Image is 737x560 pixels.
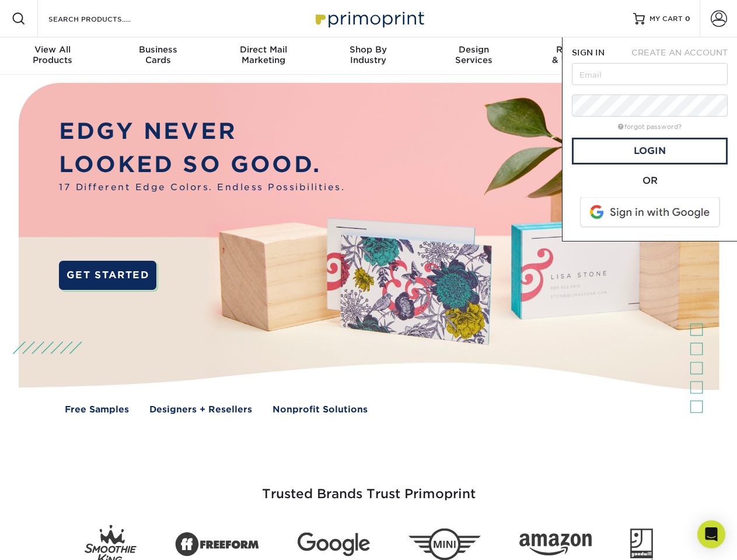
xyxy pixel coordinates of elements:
input: SEARCH PRODUCTS..... [47,12,161,26]
div: Industry [316,44,421,65]
input: Email [572,63,728,85]
a: Resources& Templates [526,37,631,75]
div: & Templates [526,44,631,65]
a: GET STARTED [59,261,156,290]
img: Amazon [519,534,592,556]
a: BusinessCards [105,37,210,75]
img: Google [298,533,370,556]
a: Nonprofit Solutions [273,403,368,416]
div: Services [421,44,526,65]
h3: Trusted Brands Trust Primoprint [27,459,710,516]
div: Marketing [211,44,316,65]
a: DesignServices [421,37,526,75]
div: Cards [105,44,210,65]
span: MY CART [649,14,683,24]
span: Resources [526,44,631,55]
p: LOOKED SO GOOD. [59,148,345,181]
span: 0 [685,15,690,23]
iframe: Google Customer Reviews [3,524,99,556]
img: Goodwill [630,528,653,560]
span: Shop By [316,44,421,55]
a: Direct MailMarketing [211,37,316,75]
a: forgot password? [618,123,682,131]
span: SIGN IN [572,48,605,57]
span: Business [105,44,210,55]
a: Designers + Resellers [149,403,252,416]
a: Login [572,138,728,164]
p: EDGY NEVER [59,115,345,148]
span: 17 Different Edge Colors. Endless Possibilities. [59,181,345,194]
span: Design [421,44,526,55]
a: Free Samples [65,403,129,416]
span: CREATE AN ACCOUNT [631,48,728,57]
div: Open Intercom Messenger [697,520,725,548]
div: OR [572,174,728,188]
img: Primoprint [310,6,427,31]
span: Direct Mail [211,44,316,55]
a: Shop ByIndustry [316,37,421,75]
